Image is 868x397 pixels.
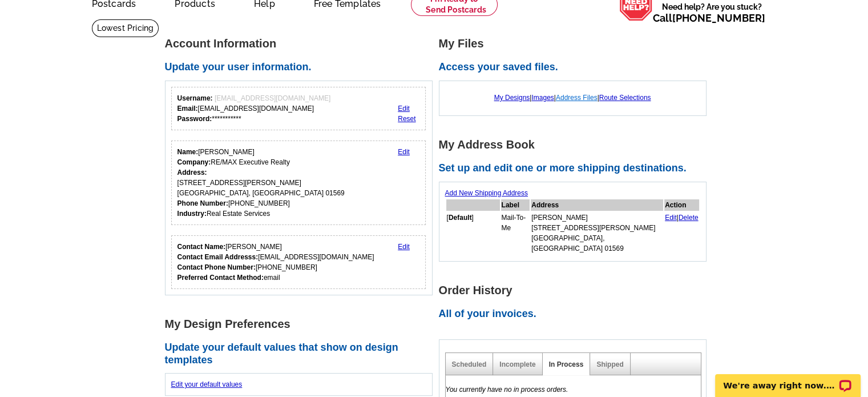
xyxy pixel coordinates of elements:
[177,115,212,123] strong: Password:
[177,253,259,261] strong: Contact Email Addresss:
[439,139,713,151] h1: My Address Book
[439,162,713,175] h2: Set up and edit one or more shipping destinations.
[531,212,663,254] td: [PERSON_NAME] [STREET_ADDRESS][PERSON_NAME] [GEOGRAPHIC_DATA], [GEOGRAPHIC_DATA] 01569
[165,318,439,330] h1: My Design Preferences
[171,235,426,289] div: Who should we contact regarding order issues?
[501,199,530,211] th: Label
[653,1,771,24] span: Need help? Are you stuck?
[177,274,264,282] strong: Preferred Contact Method:
[664,199,699,211] th: Action
[171,380,243,388] a: Edit your default values
[177,210,207,218] strong: Industry:
[177,105,198,113] strong: Email:
[449,214,472,222] b: Default
[494,94,530,102] a: My Designs
[215,94,330,102] span: [EMAIL_ADDRESS][DOMAIN_NAME]
[446,212,500,254] td: [ ]
[177,169,207,177] strong: Address:
[446,386,568,394] em: You currently have no in process orders.
[165,38,439,50] h1: Account Information
[165,342,439,366] h2: Update your default values that show on design templates
[556,94,597,102] a: Address Files
[439,284,713,296] h1: Order History
[679,214,699,222] a: Delete
[398,105,410,113] a: Edit
[664,212,699,254] td: |
[177,243,226,251] strong: Contact Name:
[177,242,374,283] div: [PERSON_NAME] [EMAIL_ADDRESS][DOMAIN_NAME] [PHONE_NUMBER] email
[171,87,426,130] div: Your login information.
[501,212,530,254] td: Mail-To-Me
[445,189,528,197] a: Add New Shipping Address
[653,12,765,24] span: Call
[439,308,713,320] h2: All of your invoices.
[708,361,868,397] iframe: LiveChat chat widget
[398,115,415,123] a: Reset
[171,141,426,225] div: Your personal details.
[549,360,584,368] a: In Process
[177,94,213,102] strong: Username:
[165,61,439,74] h2: Update your user information.
[177,199,228,207] strong: Phone Number:
[672,12,765,24] a: [PHONE_NUMBER]
[665,214,677,222] a: Edit
[177,263,256,271] strong: Contact Phone Number:
[398,148,410,156] a: Edit
[596,360,623,368] a: Shipped
[445,87,700,109] div: | | |
[452,360,487,368] a: Scheduled
[499,360,535,368] a: Incomplete
[599,94,651,102] a: Route Selections
[531,199,663,211] th: Address
[177,148,199,156] strong: Name:
[439,61,713,74] h2: Access your saved files.
[531,94,554,102] a: Images
[439,38,713,50] h1: My Files
[398,243,410,251] a: Edit
[177,147,345,219] div: [PERSON_NAME] RE/MAX Executive Realty [STREET_ADDRESS][PERSON_NAME] [GEOGRAPHIC_DATA], [GEOGRAPHI...
[177,158,211,166] strong: Company:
